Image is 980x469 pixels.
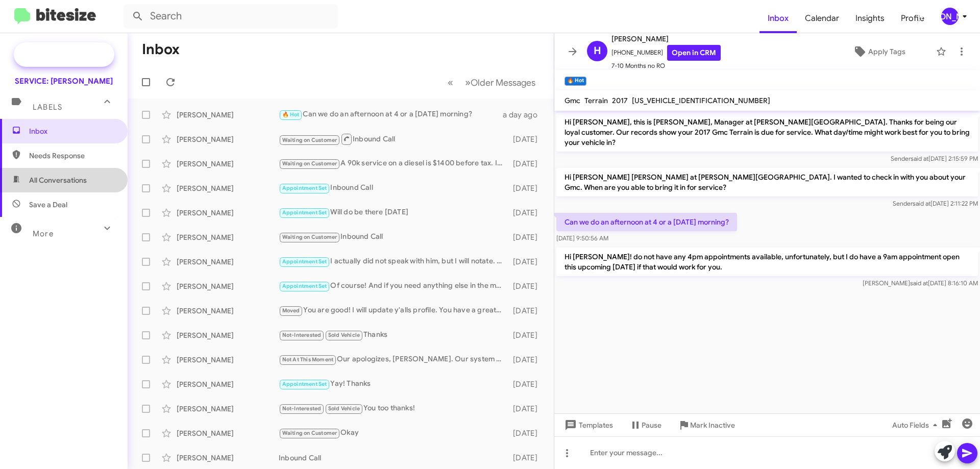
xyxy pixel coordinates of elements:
span: More [33,229,54,238]
div: [PERSON_NAME] [177,110,279,120]
div: A 90k service on a diesel is $1400 before tax. It includes: oil change, wiper blades, cabin & eng... [279,158,508,169]
span: Waiting on Customer [282,234,337,240]
span: Waiting on Customer [282,430,337,436]
span: Waiting on Customer [282,137,337,143]
div: Yay! Thanks [279,378,508,390]
p: Hi [PERSON_NAME], this is [PERSON_NAME], Manager at [PERSON_NAME][GEOGRAPHIC_DATA]. Thanks for be... [556,113,978,152]
span: Not-Interested [282,405,322,412]
span: H [594,43,601,59]
div: [PERSON_NAME] [177,453,279,463]
div: [PERSON_NAME] [177,428,279,438]
h1: Inbox [142,41,180,58]
a: Calendar [797,4,847,33]
span: said at [911,155,928,162]
a: Profile [893,4,933,33]
span: Insights [847,4,893,33]
div: [DATE] [508,159,546,169]
div: [DATE] [508,306,546,316]
div: [PERSON_NAME] [177,183,279,193]
span: [US_VEHICLE_IDENTIFICATION_NUMBER] [632,96,770,105]
div: [DATE] [508,428,546,438]
small: 🔥 Hot [565,77,586,86]
div: Thanks [279,329,508,341]
div: [DATE] [508,257,546,267]
span: Not-Interested [282,332,322,338]
div: [PERSON_NAME] [177,232,279,242]
div: [DATE] [508,281,546,291]
div: [PERSON_NAME] [941,8,959,25]
div: Our apologizes, [PERSON_NAME]. Our system appears to have had a glitch. I am so sorry about that.... [279,354,508,365]
div: [DATE] [508,404,546,414]
p: Hi [PERSON_NAME] [PERSON_NAME] at [PERSON_NAME][GEOGRAPHIC_DATA]. I wanted to check in with you a... [556,168,978,196]
div: [PERSON_NAME] [177,281,279,291]
div: [PERSON_NAME] [177,257,279,267]
div: [DATE] [508,330,546,340]
button: Apply Tags [826,42,931,61]
span: 2017 [612,96,628,105]
div: Can we do an afternoon at 4 or a [DATE] morning? [279,109,503,120]
button: [PERSON_NAME] [933,8,969,25]
span: 7-10 Months no RO [611,61,721,71]
div: Inbound Call [279,182,508,194]
a: Open in CRM [667,45,721,61]
div: Inbound Call [279,133,508,145]
button: Templates [554,416,621,434]
span: » [465,76,471,89]
div: [DATE] [508,183,546,193]
span: Appointment Set [282,209,327,216]
span: Mark Inactive [690,416,735,434]
div: [PERSON_NAME] [177,404,279,414]
div: [PERSON_NAME] [177,208,279,218]
div: Inbound Call [279,453,508,463]
span: Moved [282,307,300,314]
span: Appointment Set [282,283,327,289]
div: [PERSON_NAME] [177,134,279,144]
span: said at [910,279,928,287]
span: Save a Deal [29,200,67,210]
div: [PERSON_NAME] [177,379,279,389]
span: Apply Tags [868,42,905,61]
div: [PERSON_NAME] [177,306,279,316]
div: You are good! I will update y'alls profile. You have a great rest of your day and keep enjoying t... [279,305,508,316]
span: Special Campaign [44,50,106,60]
p: Hi [PERSON_NAME]! do not have any 4pm appointments available, unfortunately, but I do have a 9am ... [556,248,978,276]
span: Older Messages [471,77,535,88]
a: Special Campaign [14,42,114,67]
div: Of course! And if you need anything else in the meantime, feel free to reach out to me on this or... [279,280,508,292]
button: Mark Inactive [670,416,743,434]
span: Gmc [565,96,580,105]
span: [PERSON_NAME] [DATE] 8:16:10 AM [863,279,978,287]
div: [DATE] [508,453,546,463]
button: Auto Fields [884,416,949,434]
span: Templates [562,416,613,434]
span: Sold Vehicle [328,405,360,412]
span: said at [913,200,930,207]
span: Appointment Set [282,381,327,387]
div: [DATE] [508,134,546,144]
div: I actually did not speak with him, but I will notate. Thank you, [PERSON_NAME]. Have a great rest... [279,256,508,267]
div: Will do be there [DATE] [279,207,508,218]
span: Sender [DATE] 2:15:59 PM [891,155,978,162]
span: Sender [DATE] 2:11:22 PM [893,200,978,207]
span: Not At This Moment [282,356,334,363]
div: [DATE] [508,355,546,365]
span: Auto Fields [892,416,941,434]
span: Labels [33,103,62,112]
span: Sold Vehicle [328,332,360,338]
span: « [448,76,453,89]
div: [DATE] [508,232,546,242]
button: Pause [621,416,670,434]
p: Can we do an afternoon at 4 or a [DATE] morning? [556,213,737,231]
span: Pause [642,416,661,434]
span: Inbox [29,126,116,136]
div: SERVICE: [PERSON_NAME] [15,76,113,86]
span: 🔥 Hot [282,111,300,118]
span: Waiting on Customer [282,160,337,167]
input: Search [124,4,338,29]
span: [DATE] 9:50:56 AM [556,234,608,242]
div: [DATE] [508,379,546,389]
a: Inbox [759,4,797,33]
span: Needs Response [29,151,116,161]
